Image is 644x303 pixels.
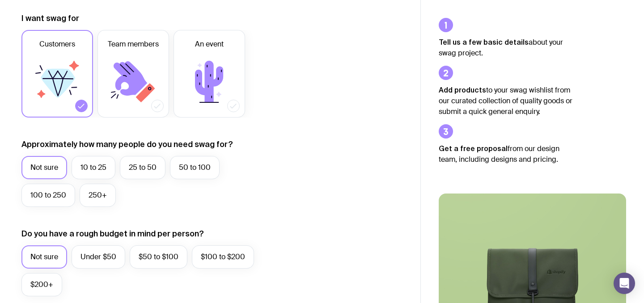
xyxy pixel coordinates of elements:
[108,39,159,50] span: Team members
[21,13,79,24] label: I want swag for
[192,245,254,269] label: $100 to $200
[439,143,573,165] p: from our design team, including designs and pricing.
[21,273,62,296] label: $200+
[130,245,187,269] label: $50 to $100
[439,37,573,59] p: about your swag project.
[120,156,165,179] label: 25 to 50
[72,156,115,179] label: 10 to 25
[195,39,224,50] span: An event
[439,38,529,46] strong: Tell us a few basic details
[21,156,67,179] label: Not sure
[21,228,204,239] label: Do you have a rough budget in mind per person?
[439,84,573,117] p: to your swag wishlist from our curated collection of quality goods or submit a quick general enqu...
[21,184,75,207] label: 100 to 250
[80,184,116,207] label: 250+
[72,245,125,269] label: Under $50
[39,39,75,50] span: Customers
[170,156,220,179] label: 50 to 100
[614,273,635,294] div: Open Intercom Messenger
[21,139,233,150] label: Approximately how many people do you need swag for?
[21,245,67,269] label: Not sure
[439,86,486,94] strong: Add products
[439,144,508,152] strong: Get a free proposal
